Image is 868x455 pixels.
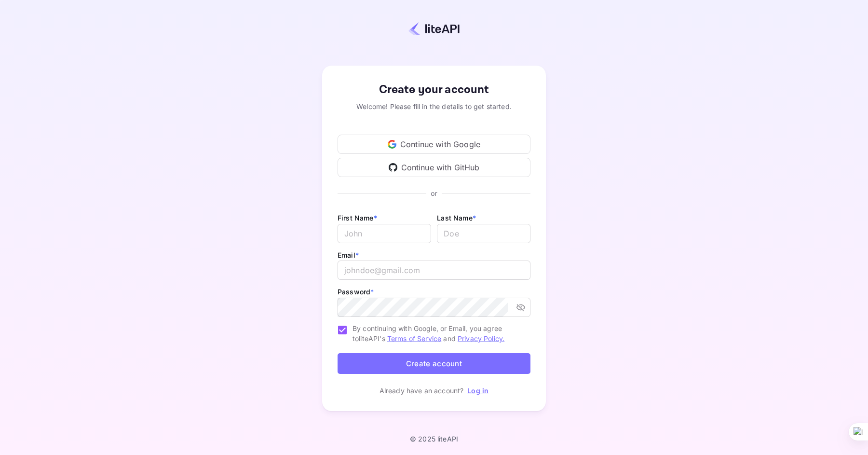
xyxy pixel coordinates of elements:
div: Continue with GitHub [338,158,530,177]
a: Terms of Service [387,334,441,343]
p: © 2025 liteAPI [410,435,458,443]
span: By continuing with Google, or Email, you agree to liteAPI's and [353,323,523,344]
img: liteapi [408,22,460,36]
a: Log in [467,386,488,395]
input: johndoe@gmail.com [338,261,530,280]
input: Doe [437,224,530,243]
a: Privacy Policy. [458,334,504,343]
p: Already have an account? [380,386,464,396]
button: toggle password visibility [512,299,529,316]
label: Password [338,288,374,296]
div: Welcome! Please fill in the details to get started. [338,101,530,111]
div: Continue with Google [338,135,530,154]
input: John [338,224,431,243]
button: Create account [338,353,530,374]
label: First Name [338,214,377,222]
label: Email [338,251,359,259]
div: Create your account [338,81,530,98]
label: Last Name [437,214,476,222]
